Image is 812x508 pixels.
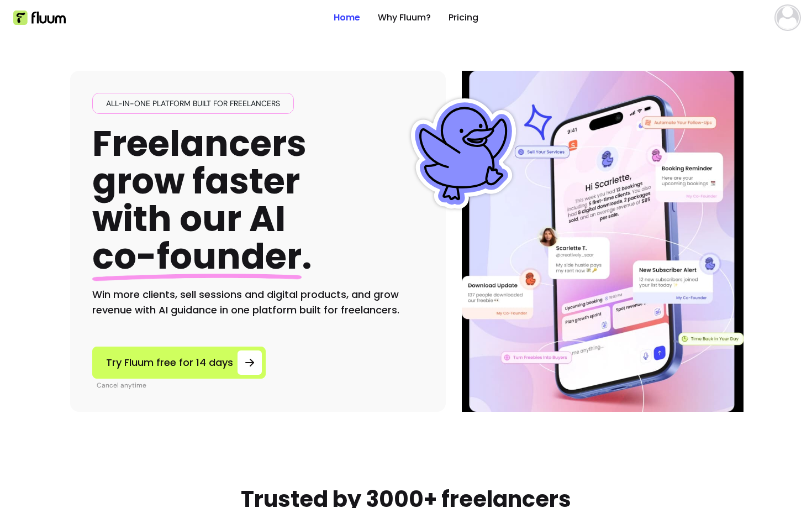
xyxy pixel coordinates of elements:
a: Home [334,11,360,24]
a: Pricing [449,11,478,24]
span: All-in-one platform built for freelancers [102,98,284,109]
img: Fluum Duck sticker [408,98,519,209]
img: Fluum Logo [13,11,66,25]
img: avatar [777,7,799,29]
span: co-founder [92,232,302,281]
h1: Freelancers grow faster with our AI . [92,125,312,276]
h2: Win more clients, sell sessions and digital products, and grow revenue with AI guidance in one pl... [92,287,424,318]
button: avatar [772,7,799,29]
img: Illustration of Fluum AI Co-Founder on a smartphone, showing solo business performance insights s... [463,71,742,412]
a: Try Fluum free for 14 days [92,347,266,379]
a: Why Fluum? [378,11,431,24]
span: Try Fluum free for 14 days [106,355,233,370]
p: Cancel anytime [97,381,266,390]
